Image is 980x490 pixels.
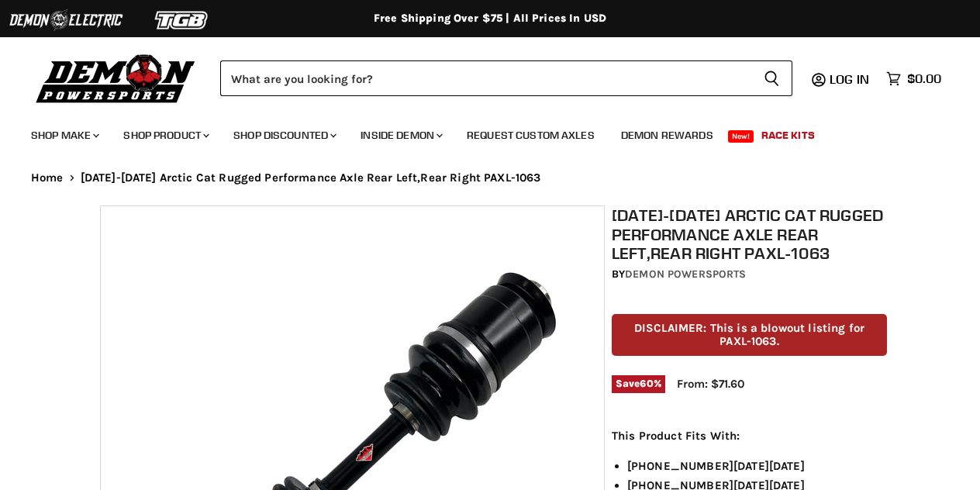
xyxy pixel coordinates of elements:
a: Demon Rewards [609,119,725,151]
a: $0.00 [878,67,949,90]
a: Inside Demon [349,119,452,151]
a: Home [31,171,64,185]
a: Shop Discounted [222,119,346,151]
input: Search [220,60,751,96]
a: Shop Make [19,119,109,151]
span: New! [728,130,754,143]
p: DISCLAIMER: This is a blowout listing for PAXL-1063. [612,314,887,357]
button: Search [751,60,792,96]
div: by [612,266,887,283]
a: Race Kits [750,119,826,151]
h1: [DATE]-[DATE] Arctic Cat Rugged Performance Axle Rear Left,Rear Right PAXL-1063 [612,205,887,263]
a: Shop Product [112,119,219,151]
li: [PHONE_NUMBER][DATE][DATE] [627,457,887,475]
span: Log in [830,71,869,87]
span: From: $71.60 [677,377,744,391]
span: 60 [640,378,653,389]
p: This Product Fits With: [612,426,887,445]
form: Product [220,60,792,96]
span: $0.00 [907,71,941,86]
a: Log in [823,72,878,86]
img: TGB Logo 2 [124,5,240,35]
span: [DATE]-[DATE] Arctic Cat Rugged Performance Axle Rear Left,Rear Right PAXL-1063 [81,171,541,185]
ul: Main menu [19,113,937,151]
a: Request Custom Axles [455,119,606,151]
img: Demon Powersports [31,50,201,105]
span: Save % [612,375,665,392]
a: Demon Powersports [625,267,746,281]
img: Demon Electric Logo 2 [8,5,124,35]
